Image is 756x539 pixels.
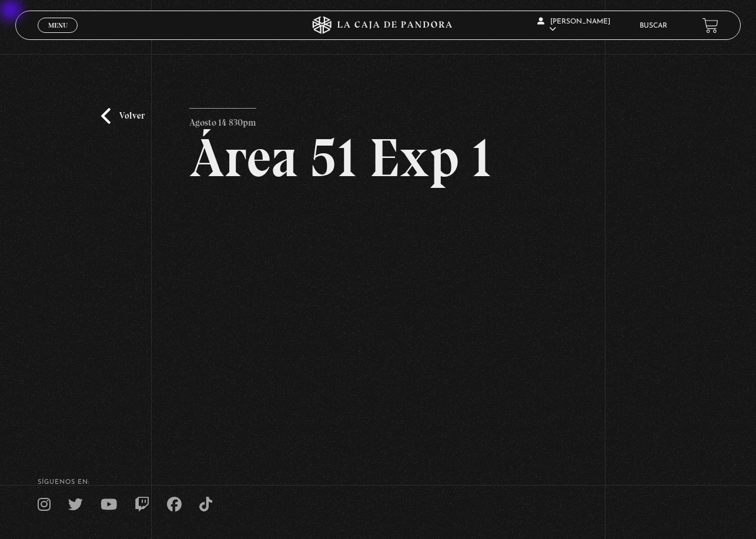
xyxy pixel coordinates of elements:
span: [PERSON_NAME] [537,18,610,33]
h4: SÍguenos en: [38,479,718,486]
h2: Área 51 Exp 1 [189,131,567,185]
iframe: Dailymotion video player – PROGRAMA - AREA 51 - 14 DE AGOSTO [189,203,567,415]
a: View your shopping cart [703,18,718,33]
span: Cerrar [44,32,72,40]
a: Buscar [640,22,667,29]
p: Agosto 14 830pm [189,108,256,132]
span: Menu [48,22,68,29]
a: Volver [101,108,145,124]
